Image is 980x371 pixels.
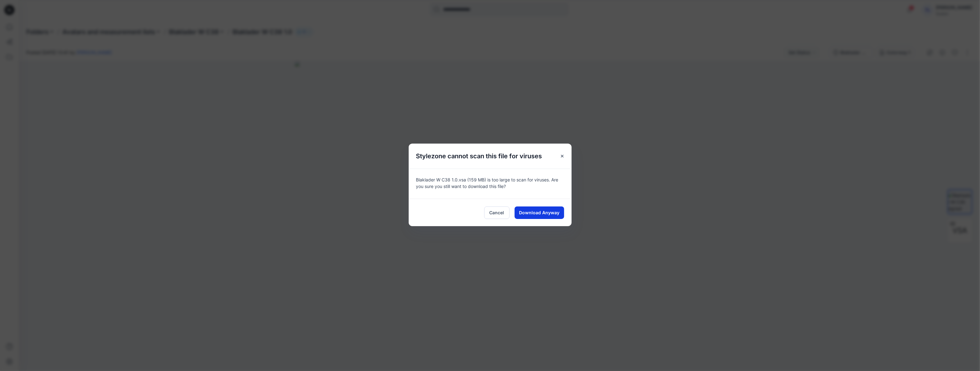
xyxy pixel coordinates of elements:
[490,209,504,216] span: Cancel
[515,206,564,219] button: Download Anyway
[484,206,510,219] button: Cancel
[409,169,572,199] div: Blaklader W C38 1.0.vsa (159 MB) is too large to scan for viruses. Are you sure you still want to...
[557,150,568,162] button: Close
[409,144,550,169] h5: Stylezone cannot scan this file for viruses
[519,209,559,216] span: Download Anyway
